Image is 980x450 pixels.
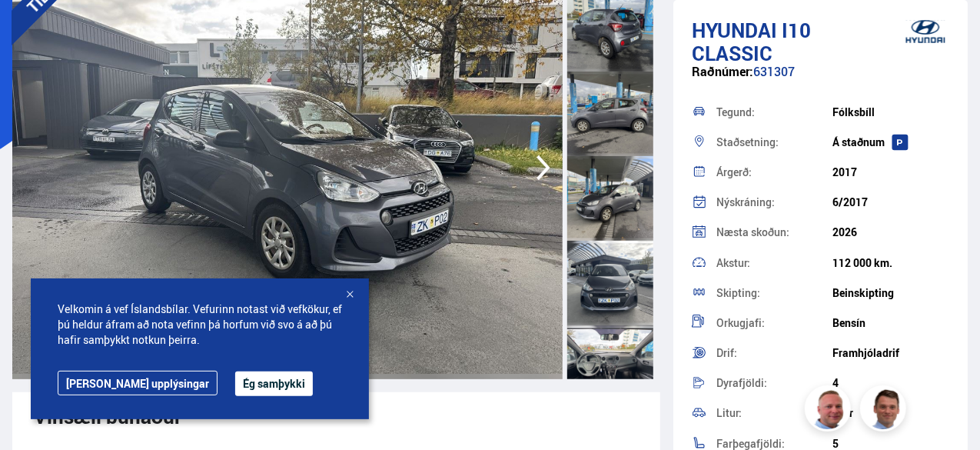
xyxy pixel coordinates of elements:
div: Dyrafjöldi: [716,378,833,388]
div: Vinsæll búnaður [34,405,639,428]
div: Árgerð: [716,167,833,178]
img: FbJEzSuNWCJXmdc-.webp [862,388,909,434]
div: Skipting: [716,288,833,298]
img: siFngHWaQ9KaOqBr.png [807,388,853,434]
div: Drif: [716,348,833,358]
span: Velkomin á vef Íslandsbílar. Vefurinn notast við vefkökur, ef þú heldur áfram að nota vefinn þá h... [58,302,342,348]
div: Staðsetning: [716,137,833,148]
span: Hyundai [692,16,777,44]
div: 6/2017 [832,196,949,208]
span: Raðnúmer: [692,63,753,80]
div: Orkugjafi: [716,318,833,328]
button: Opna LiveChat spjallviðmót [12,6,58,52]
div: Litur: [716,408,833,418]
div: Akstur: [716,258,833,268]
a: [PERSON_NAME] upplýsingar [58,371,218,395]
div: Fólksbíll [832,106,949,118]
div: Bensín [832,317,949,329]
div: 5 [832,438,949,450]
button: Ég samþykki [235,372,313,396]
div: 112 000 km. [832,257,949,269]
div: Nýskráning: [716,197,833,208]
div: 4 [832,377,949,389]
div: 2026 [832,226,949,238]
div: Á staðnum [832,136,949,148]
div: 631307 [692,65,949,95]
div: Farþegafjöldi: [716,438,833,449]
img: brand logo [895,8,956,55]
div: Beinskipting [832,287,949,299]
div: Næsta skoðun: [716,227,833,238]
span: i10 CLASSIC [692,16,811,67]
div: Framhjóladrif [832,347,949,359]
div: Tegund: [716,107,833,118]
div: 2017 [832,166,949,178]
